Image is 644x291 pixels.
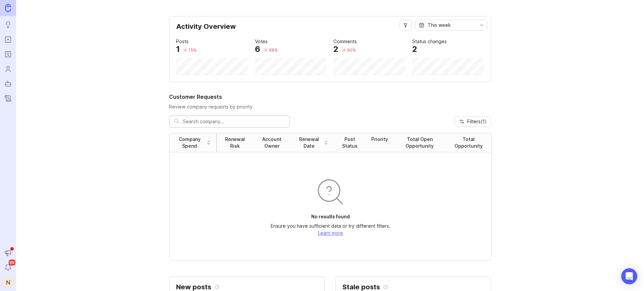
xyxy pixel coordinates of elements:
[183,118,285,125] input: Search company...
[333,38,357,45] div: Comments
[255,38,268,45] div: Votes
[481,119,487,124] span: ( 1 )
[169,103,491,110] p: Review company requests by priority
[176,284,211,290] h2: New posts
[269,47,278,53] div: 88 %
[412,38,447,45] div: Status changes
[339,136,361,149] div: Post Status
[2,78,14,90] a: Autopilot
[428,21,451,29] div: This week
[296,136,322,149] div: Renewal Date
[255,45,260,53] div: 6
[621,268,637,284] div: Open Intercom Messenger
[2,33,14,46] a: Portal
[318,230,343,236] a: Learn more
[455,116,491,127] button: Filters(1)
[176,38,189,45] div: Posts
[399,136,440,149] div: Total Open Opportunity
[333,45,338,53] div: 2
[2,63,14,75] a: Users
[342,284,380,290] h2: Stale posts
[176,45,180,53] div: 1
[2,19,14,31] a: Ideas
[2,48,14,60] a: Roadmaps
[9,260,15,266] span: 99
[189,47,197,53] div: 75 %
[2,92,14,104] a: Changelog
[2,262,14,274] button: Notifications
[258,136,285,149] div: Account Owner
[451,136,486,149] div: Total Opportunity
[5,4,11,12] img: Canny Home
[314,176,346,208] img: svg+xml;base64,PHN2ZyB3aWR0aD0iOTYiIGhlaWdodD0iOTYiIGZpbGw9Im5vbmUiIHhtbG5zPSJodHRwOi8vd3d3LnczLm...
[371,136,388,143] div: Priority
[271,223,390,229] p: Ensure you have sufficient data or try different filters.
[222,136,248,149] div: Renewal Risk
[176,23,484,35] div: Activity Overview
[311,213,350,220] p: No results found
[412,45,417,53] div: 2
[347,47,356,53] div: 80 %
[476,22,487,28] svg: toggle icon
[175,136,205,149] div: Company Spend
[2,247,14,259] button: Announcements
[467,118,487,125] span: Filters
[2,276,14,288] button: N
[169,93,491,101] h2: Customer Requests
